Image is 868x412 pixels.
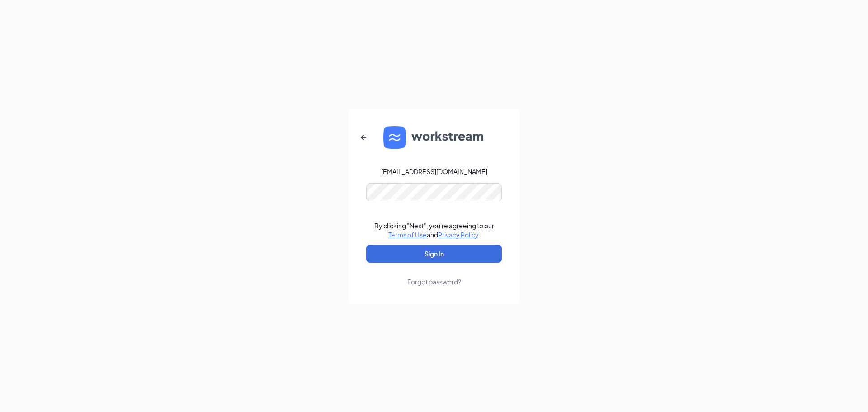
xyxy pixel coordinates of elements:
[366,245,502,263] button: Sign In
[407,277,461,286] div: Forgot password?
[388,231,427,239] a: Terms of Use
[358,132,369,143] svg: ArrowLeftNew
[407,263,461,286] a: Forgot password?
[438,231,478,239] a: Privacy Policy
[353,127,374,148] button: ArrowLeftNew
[374,221,494,239] div: By clicking "Next", you're agreeing to our and .
[383,126,485,149] img: WS logo and Workstream text
[381,167,487,176] div: [EMAIL_ADDRESS][DOMAIN_NAME]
